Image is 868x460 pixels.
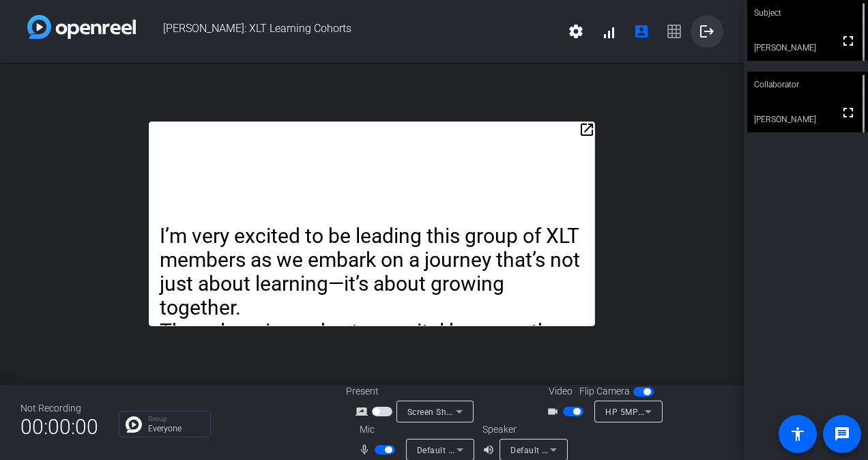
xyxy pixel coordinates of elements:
[346,422,482,437] div: Mic
[840,104,856,121] mat-icon: fullscreen
[699,23,715,40] mat-icon: logout
[148,425,203,433] p: Everyone
[747,72,868,98] div: Collaborator
[482,422,564,437] div: Speaker
[579,121,595,138] mat-icon: open_in_new
[20,410,98,444] span: 00:00:00
[568,23,584,40] mat-icon: settings
[549,384,573,399] span: Video
[547,403,563,420] mat-icon: videocam_outline
[136,15,560,48] span: [PERSON_NAME]: XLT Learning Cohorts
[510,444,658,455] span: Default - Speakers (Realtek(R) Audio)
[148,416,203,422] p: Group
[356,403,372,420] mat-icon: screen_share_outline
[160,319,584,391] p: These learning cohorts are vital because they help us build the kind of leadership culture that d...
[633,23,650,40] mat-icon: account_box
[20,401,98,416] div: Not Recording
[790,426,806,442] mat-icon: accessibility
[482,442,499,458] mat-icon: volume_up
[407,406,467,417] span: Screen Sharing
[346,384,482,399] div: Present
[126,416,142,433] img: Chat Icon
[358,442,375,458] mat-icon: mic_none
[840,33,856,49] mat-icon: fullscreen
[592,15,625,48] button: signal_cellular_alt
[579,384,630,399] span: Flip Camera
[605,406,724,417] span: HP 5MP Camera (1161:1506)
[834,426,850,442] mat-icon: message
[160,224,584,319] p: I’m very excited to be leading this group of XLT members as we embark on a journey that’s not jus...
[27,15,136,39] img: white-gradient.svg
[417,444,575,455] span: Default - Microphone (Realtek(R) Audio)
